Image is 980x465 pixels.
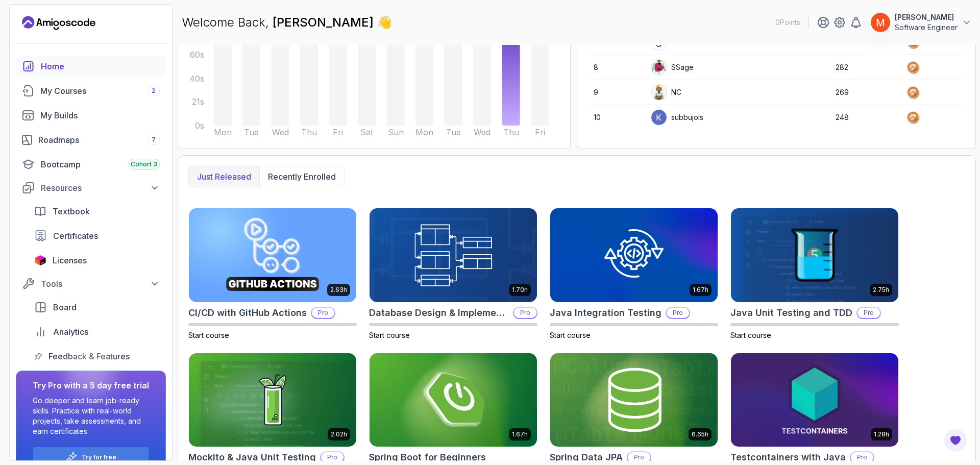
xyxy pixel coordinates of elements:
div: My Courses [40,85,160,97]
p: Just released [197,170,251,183]
tspan: Mon [415,127,433,137]
p: [PERSON_NAME] [895,12,958,22]
a: builds [16,105,166,126]
a: courses [16,81,166,101]
tspan: 40s [189,74,204,84]
div: subbujois [651,109,703,126]
h2: Spring Boot for Beginners [369,450,486,464]
span: Analytics [53,326,88,338]
div: Roadmaps [38,134,160,146]
p: Pro [312,308,334,318]
h2: CI/CD with GitHub Actions [188,306,307,320]
tspan: 21s [192,96,204,107]
span: Feedback & Features [48,350,130,362]
span: Cohort 3 [131,160,157,168]
h2: Spring Data JPA [550,450,623,464]
p: Pro [321,452,344,462]
tspan: Sun [388,127,404,137]
span: Licenses [53,254,87,266]
button: Tools [16,275,166,293]
tspan: Sat [360,127,374,137]
td: 248 [829,105,900,130]
span: [PERSON_NAME] [273,15,377,30]
img: Testcontainers with Java card [731,353,898,447]
p: Recently enrolled [268,170,336,183]
div: Bootcamp [41,158,160,170]
tspan: Wed [272,127,289,137]
button: Just released [189,166,259,187]
p: 6.65h [692,430,708,438]
img: Mockito & Java Unit Testing card [189,353,356,447]
img: user profile image [651,85,667,100]
h2: Java Unit Testing and TDD [730,306,852,320]
h2: Database Design & Implementation [369,306,509,320]
span: Certificates [53,230,98,242]
span: 👋 [377,14,392,31]
div: My Builds [40,109,160,121]
div: Home [41,60,160,72]
a: Try for free [82,453,116,461]
a: Java Unit Testing and TDD card2.75hJava Unit Testing and TDDProStart course [730,208,899,340]
a: board [28,297,166,317]
img: Java Integration Testing card [550,208,718,302]
div: NC [651,84,681,101]
p: 1.28h [874,430,889,438]
p: 1.67h [693,286,708,294]
a: textbook [28,201,166,222]
td: 10 [587,105,645,130]
img: CI/CD with GitHub Actions card [189,208,356,302]
h2: Java Integration Testing [550,306,661,320]
a: Database Design & Implementation card1.70hDatabase Design & ImplementationProStart course [369,208,537,340]
a: feedback [28,346,166,366]
div: SSage [651,59,694,76]
p: Pro [851,452,873,462]
p: 2.63h [330,286,347,294]
div: Resources [41,182,160,194]
img: Database Design & Implementation card [370,208,537,302]
h2: Mockito & Java Unit Testing [188,450,316,464]
span: 2 [152,87,156,95]
img: default monster avatar [651,60,667,75]
a: roadmaps [16,130,166,150]
td: 269 [829,80,900,105]
img: user profile image [871,13,890,32]
tspan: Wed [474,127,491,137]
div: Tools [41,278,160,290]
a: licenses [28,250,166,271]
p: 2.75h [873,286,889,294]
a: home [16,56,166,77]
tspan: Thu [503,127,519,137]
span: Start course [550,331,591,339]
span: Start course [730,331,771,339]
p: Go deeper and learn job-ready skills. Practice with real-world projects, take assessments, and ea... [33,396,149,436]
tspan: Thu [301,127,317,137]
p: 0 Points [775,17,800,28]
span: Start course [369,331,410,339]
img: Spring Boot for Beginners card [370,353,537,447]
p: 1.67h [512,430,528,438]
p: Pro [514,308,536,318]
img: Java Unit Testing and TDD card [731,208,898,302]
span: 7 [152,136,156,144]
p: Pro [667,308,689,318]
button: Resources [16,179,166,197]
a: Landing page [22,15,95,31]
p: Pro [628,452,650,462]
tspan: 0s [195,120,204,131]
tspan: Mon [214,127,232,137]
img: jetbrains icon [34,255,46,265]
img: Spring Data JPA card [550,353,718,447]
td: 282 [829,55,900,80]
a: CI/CD with GitHub Actions card2.63hCI/CD with GitHub ActionsProStart course [188,208,357,340]
p: 1.70h [512,286,528,294]
tspan: Tue [446,127,461,137]
button: user profile image[PERSON_NAME]Software Engineer [870,12,972,33]
h2: Testcontainers with Java [730,450,846,464]
button: Open Feedback Button [943,428,968,453]
a: certificates [28,226,166,246]
span: Board [53,301,77,313]
a: Java Integration Testing card1.67hJava Integration TestingProStart course [550,208,718,340]
a: bootcamp [16,154,166,175]
p: Software Engineer [895,22,958,33]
